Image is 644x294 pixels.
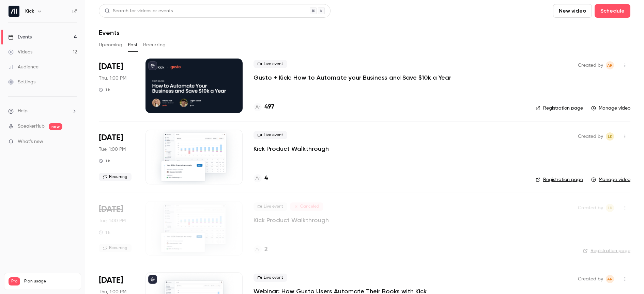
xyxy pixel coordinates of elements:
[99,244,132,252] span: Recurring
[591,176,630,183] a: Manage video
[9,277,20,285] span: Pro
[254,202,287,211] span: Live event
[254,274,287,282] span: Live event
[583,247,630,254] a: Registration page
[607,275,613,283] span: AR
[553,4,592,18] button: New video
[608,204,612,212] span: LK
[536,105,583,112] a: Registration page
[69,139,77,145] iframe: Noticeable Trigger
[8,108,77,115] li: help-dropdown-opener
[264,245,268,254] h4: 2
[290,202,323,211] span: Canceled
[18,108,28,115] span: Help
[606,275,614,283] span: Andrew Roth
[264,102,274,112] h4: 497
[99,132,123,143] span: [DATE]
[128,39,138,50] button: Past
[143,39,166,50] button: Recurring
[254,60,287,68] span: Live event
[607,61,613,69] span: AR
[99,39,122,50] button: Upcoming
[99,130,135,184] div: Sep 23 Tue, 11:00 AM (America/Los Angeles)
[99,87,110,93] div: 1 h
[25,8,34,15] h6: Kick
[99,230,110,235] div: 1 h
[49,123,62,130] span: new
[578,132,603,141] span: Created by
[99,204,123,215] span: [DATE]
[9,6,19,17] img: Kick
[8,79,35,85] div: Settings
[578,204,603,212] span: Created by
[606,132,614,141] span: Logan Kieller
[254,131,287,139] span: Live event
[254,73,451,82] a: Gusto + Kick: How to Automate your Business and Save $10k a Year
[254,216,329,224] a: Kick Product Walkthrough
[591,105,630,112] a: Manage video
[99,201,135,256] div: Sep 9 Tue, 11:00 AM (America/Los Angeles)
[99,61,123,72] span: [DATE]
[595,4,630,18] button: Schedule
[99,217,126,224] span: Tue, 1:00 PM
[18,138,43,145] span: What's new
[254,245,268,254] a: 2
[608,132,612,141] span: LK
[578,275,603,283] span: Created by
[99,59,135,113] div: Sep 25 Thu, 11:00 AM (America/Vancouver)
[254,145,329,153] a: Kick Product Walkthrough
[536,176,583,183] a: Registration page
[105,7,173,15] div: Search for videos or events
[99,29,120,37] h1: Events
[254,174,268,183] a: 4
[99,173,132,181] span: Recurring
[254,102,274,112] a: 497
[578,61,603,69] span: Created by
[8,49,32,55] div: Videos
[606,61,614,69] span: Andrew Roth
[99,275,123,286] span: [DATE]
[99,75,126,82] span: Thu, 1:00 PM
[18,123,45,130] a: SpeakerHub
[24,279,77,284] span: Plan usage
[8,34,32,40] div: Events
[264,174,268,183] h4: 4
[606,204,614,212] span: Logan Kieller
[99,146,126,153] span: Tue, 1:00 PM
[99,158,110,164] div: 1 h
[8,64,39,70] div: Audience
